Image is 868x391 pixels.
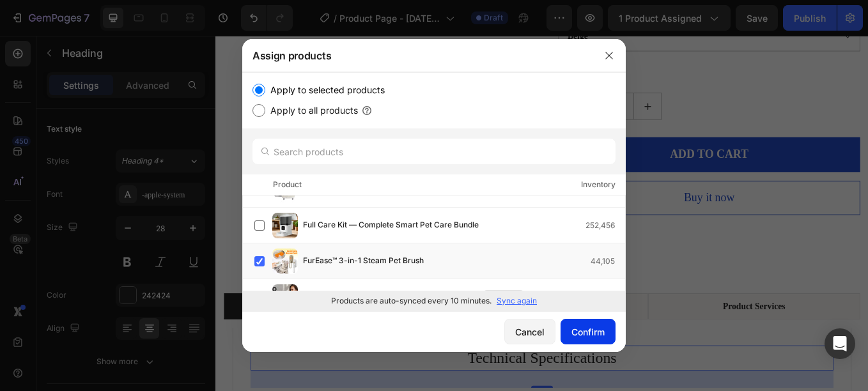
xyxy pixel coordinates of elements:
[504,319,555,344] button: Cancel
[585,219,625,232] div: 252,456
[273,178,302,191] div: Product
[331,295,492,307] p: Products are auto-synced every 10 minutes.
[265,82,385,98] label: Apply to selected products
[252,139,616,164] input: Search products
[272,213,298,238] img: product-img
[594,309,671,328] div: Product Services
[57,346,92,358] div: Heading
[550,181,610,201] div: Buy it now
[482,290,525,303] div: Archived
[348,309,419,328] div: Product Details
[403,68,435,98] button: decrement
[272,249,298,274] img: product-img
[403,119,757,160] button: ADD TO CART
[561,319,616,344] button: Confirm
[83,308,185,327] div: Product Specifications
[492,68,523,98] button: increment
[272,284,298,310] img: product-img
[591,255,625,268] div: 44,105
[534,130,626,150] div: ADD TO CART
[303,290,479,304] span: GlowLite™ Mini LED Ring Light – Adjustable for Makeup & Streaming
[497,295,537,307] p: Sync again
[403,171,757,211] button: Buy it now
[581,178,616,191] div: Inventory
[571,325,605,339] div: Confirm
[265,103,358,118] label: Apply to all products
[515,325,545,339] div: Cancel
[303,254,424,268] span: FurEase™ 3-in-1 Steam Pet Brush
[825,328,855,359] div: Open Intercom Messenger
[242,39,593,72] div: Assign products
[435,68,492,98] input: quantity
[242,72,626,311] div: />
[303,218,479,233] span: Full Care Kit — Complete Smart Pet Care Bundle
[403,39,757,57] div: Quantity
